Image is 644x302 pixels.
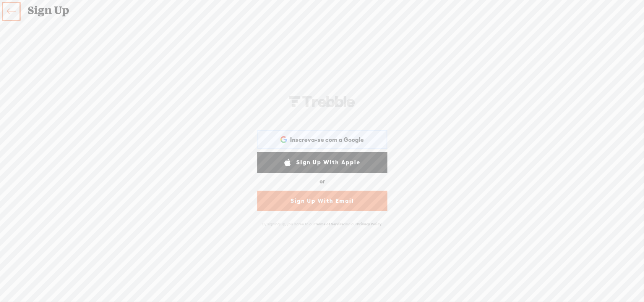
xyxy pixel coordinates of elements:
[357,222,381,226] a: Privacy Policy
[257,152,387,173] a: Sign Up With Apple
[290,136,364,144] span: Inscreva-se com a Google
[255,218,389,230] div: By signing up, you agree to our and our .
[257,130,387,149] div: Inscreva-se com a Google
[315,222,344,226] a: Terms of Service
[320,175,325,188] div: or
[257,191,387,211] a: Sign Up With Email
